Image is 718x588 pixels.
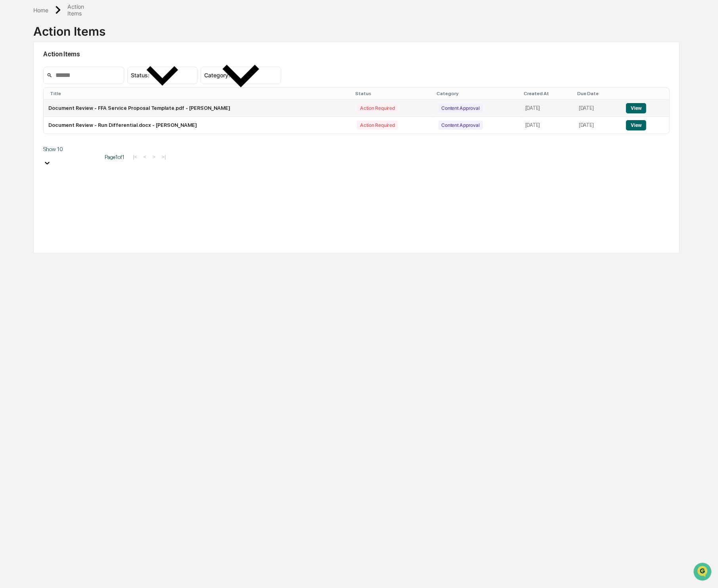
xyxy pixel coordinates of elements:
div: Start new chat [27,61,130,69]
span: Data Lookup [16,115,50,123]
p: How can we help? [8,17,144,29]
button: > [150,153,158,160]
div: 🖐️ [8,101,14,107]
span: Attestations [65,100,98,108]
span: Pylon [79,134,96,140]
td: [DATE] [574,100,621,117]
div: Action Required [357,121,398,130]
div: Title [50,91,349,96]
iframe: Open customer support [693,562,714,583]
div: 🗄️ [57,101,64,107]
td: Document Review - FFA Service Proposal Template.pdf - [PERSON_NAME] [44,100,352,117]
img: 1746055101610-c473b297-6a78-478c-a979-82029cc54cd1 [8,61,22,75]
button: View [626,120,646,130]
div: Action Items [67,3,84,17]
a: View [626,122,646,128]
a: 🖐️Preclearance [5,97,54,111]
td: Document Review - Run Differential.docx - [PERSON_NAME] [44,117,352,134]
button: < [141,153,149,160]
td: [DATE] [521,117,574,134]
div: 🔎 [8,116,14,122]
button: Start new chat [135,63,144,73]
div: Status [355,91,430,96]
div: Content Approval [438,121,483,130]
div: Home [33,7,48,13]
div: Action Required [357,103,398,113]
a: Powered byPylon [56,134,96,140]
button: View [626,103,646,113]
div: Due Date [577,91,618,96]
span: Preclearance [16,100,51,108]
a: 🔎Data Lookup [5,112,53,126]
a: View [626,105,646,111]
div: Show 10 [43,146,99,152]
div: We're available if you need us! [27,69,100,75]
td: [DATE] [574,117,621,134]
div: Created At [524,91,571,96]
div: Action Items [33,18,105,38]
a: 🗄️Attestations [54,97,101,111]
div: Category [437,91,517,96]
h2: Action Items [43,50,670,58]
div: Content Approval [438,103,483,113]
td: [DATE] [521,100,574,117]
button: >| [159,153,168,160]
span: Page 1 of 1 [105,154,124,160]
button: |< [130,153,140,160]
